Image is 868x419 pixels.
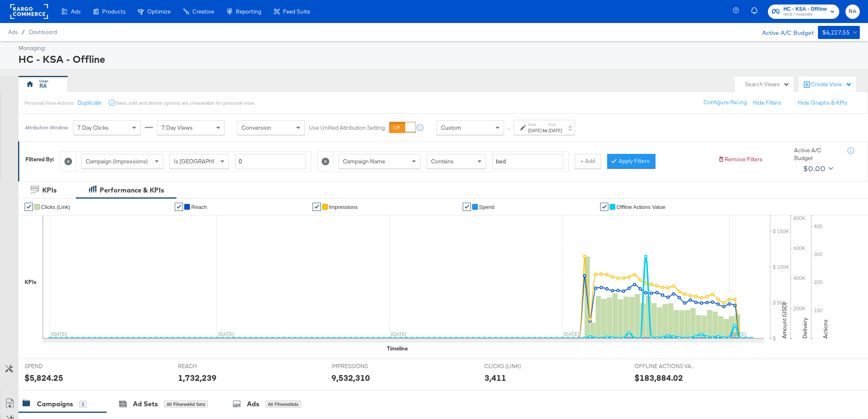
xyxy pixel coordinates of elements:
[768,5,839,19] button: HC - KSA - OfflineNICE / Assembly
[822,319,829,339] text: Actions
[811,80,852,89] div: Create View
[18,52,858,66] div: HC - KSA - Offline
[463,203,471,211] a: ✔
[635,372,683,384] div: $183,884.02
[25,156,54,163] div: Filtered By:
[164,401,208,408] div: All Filtered Ad Sets
[174,158,237,165] span: Is [GEOGRAPHIC_DATA]
[25,372,63,384] div: $5,824.25
[617,204,665,210] span: Offline Actions Value
[283,8,310,15] span: Feed Suite
[29,29,57,35] a: Dashboard
[479,204,495,210] span: Spend
[431,158,454,165] span: Contains
[798,99,847,107] button: Hide Graphs & KPIs
[309,124,386,132] label: Use Unified Attribution Setting:
[492,154,563,169] input: Enter a search term
[39,82,47,90] div: RA
[191,204,207,210] span: Reach
[25,278,37,286] div: KPIs
[78,99,102,107] button: Duplicate
[441,124,461,131] span: Custom
[25,125,69,131] div: Attribution Window:
[484,362,546,370] span: CLICKS (LINK)
[147,8,171,15] span: Optimize
[753,99,781,107] button: Hide Filters
[242,124,271,131] span: Conversion
[25,100,74,106] div: Personal View Actions:
[71,8,80,15] span: Ads
[718,156,763,163] button: Remove Filters
[754,26,814,38] div: Active A/C Budget
[37,399,73,409] div: Campaigns
[783,11,827,18] span: NICE / Assembly
[192,8,214,15] span: Creative
[18,29,29,35] span: /
[178,362,240,370] span: REACH
[236,8,261,15] span: Reporting
[800,162,835,175] button: $0.00
[745,80,790,88] div: Search Views
[25,362,86,370] span: SPEND
[25,203,33,211] a: ✔
[331,362,393,370] span: IMPRESSIONS
[635,362,696,370] span: OFFLINE ACTIONS VALUE
[42,185,57,195] div: KPIs
[600,203,608,211] a: ✔
[41,204,70,210] span: Clicks (Link)
[803,163,825,175] div: $0.00
[548,122,562,127] label: End:
[18,44,858,52] div: Managing:
[331,372,370,384] div: 9,532,310
[329,204,358,210] span: Impressions
[849,7,857,16] span: RA
[116,100,254,106] div: Save, edit and delete options are unavailable for personal view.
[505,128,513,131] span: ↑
[79,401,87,408] div: 1
[387,345,408,353] div: Timeline
[794,147,839,162] div: Active A/C Budget
[484,372,506,384] div: 3,411
[575,154,601,169] button: + Add
[78,124,109,131] span: 7 Day Clicks
[541,127,548,133] strong: to
[86,158,148,165] span: Campaign (Impressions)
[783,5,827,14] span: HC - KSA - Offline
[133,399,158,409] div: Ad Sets
[178,372,217,384] div: 1,732,239
[343,158,385,165] span: Campaign Name
[822,27,850,38] div: $6,227.55
[175,203,183,211] a: ✔
[528,122,541,127] label: Start:
[781,302,788,339] text: Amount (USD)
[801,318,809,339] text: Delivery
[235,154,306,169] input: Enter a number
[265,401,301,408] div: All Filtered Ads
[313,203,321,211] a: ✔
[247,399,259,409] div: Ads
[100,185,164,195] div: Performance & KPIs
[8,29,18,35] span: Ads
[818,26,860,39] button: $6,227.55
[607,154,656,169] button: Apply Filters
[102,8,126,15] span: Products
[162,124,193,131] span: 7 Day Views
[528,127,541,134] div: [DATE]
[548,127,562,134] div: [DATE]
[845,5,860,19] button: RA
[698,95,753,110] button: Configure Pacing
